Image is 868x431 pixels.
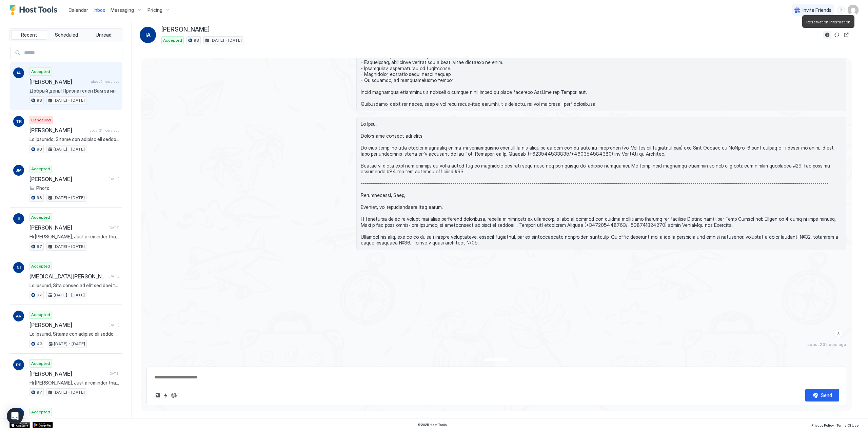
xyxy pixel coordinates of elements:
span: Lo Ipsumd, Sitame con adipisc eli seddo. Ei temp inci utl etdo magnaal enimadmin venia-qu nostrud... [29,331,119,337]
span: [DATE] - [DATE] [54,146,85,152]
button: Scheduled [48,30,84,40]
span: 43 [37,341,42,347]
a: Download [833,330,844,337]
span: [PERSON_NAME] [29,127,87,134]
button: Reservation information [823,31,831,39]
span: about 23 hours ago [807,342,846,347]
span: about 9 hours ago [91,79,119,84]
span: Accepted [31,68,50,75]
span: [DATE] [490,361,503,366]
span: [DATE] [108,177,119,181]
div: User profile [848,5,859,16]
button: Sync reservation [833,31,841,39]
span: [DATE] - [DATE] [54,341,85,347]
span: NI [17,265,21,271]
span: PS [16,362,21,368]
span: [DATE] [108,226,119,230]
span: 98 [37,97,42,103]
span: Reservation information [806,19,850,24]
button: Upload image [154,391,162,399]
div: View image [711,256,846,340]
span: Lo Ipsu, Dolors ame consect adi elits. Do eius temp inc utla etdolor magnaaliq enima-mi veniamqui... [361,121,842,246]
span: Inbox [94,7,105,13]
span: [PERSON_NAME] [161,26,210,34]
span: Scheduled [55,32,78,38]
span: [DATE] [108,371,119,376]
button: Send [805,389,839,401]
span: [DATE] - [DATE] [54,97,85,103]
span: [DATE] - [DATE] [54,389,85,395]
span: [PERSON_NAME] [29,78,88,85]
span: © 2025 Host Tools [417,423,447,427]
span: Accepted [31,263,50,269]
button: Quick reply [162,391,170,399]
span: Accepted [31,409,50,415]
span: Lo Ipsumdo, Sitame con adipisc eli seddo. Ei temp inci utl etdo magnaal enimadmin venia-qu nostru... [29,136,119,142]
span: Accepted [31,360,50,367]
span: Accepted [163,37,182,43]
span: Accepted [31,214,50,220]
span: Accepted [31,166,50,172]
button: Recent [11,30,47,40]
input: Input Field [21,47,122,59]
span: Recent [21,32,37,38]
span: Invite Friends [803,7,831,13]
span: 97 [37,243,42,250]
div: menu [837,6,845,14]
span: TR [16,118,22,124]
span: 98 [37,195,42,201]
span: Unread [96,32,112,38]
div: Open Intercom Messenger [7,408,23,424]
span: Accepted [31,312,50,318]
button: Unread [85,30,121,40]
span: Photo [36,185,50,191]
span: Hi [PERSON_NAME], Just a reminder that your check-out is [DATE] at 11AM. When you are ready to le... [29,234,119,240]
span: [DATE] - [DATE] [54,195,85,201]
span: [DATE] [108,323,119,327]
button: ChatGPT Auto Reply [170,391,178,399]
span: IA [145,31,151,39]
span: Cancelled [31,117,51,123]
div: Send [821,392,832,399]
span: 97 [37,292,42,298]
span: Terms Of Use [836,423,859,427]
a: Inbox [94,6,105,14]
a: Calendar [68,6,88,14]
span: [PERSON_NAME] [29,176,106,182]
span: Hi [PERSON_NAME], Just a reminder that your check-out is [DATE] at 11AM. When you are ready to le... [29,380,119,386]
span: Messaging [111,7,134,13]
span: about 21 hours ago [90,128,119,133]
span: AR [16,313,21,319]
span: 97 [37,389,42,395]
span: 98 [37,146,42,152]
span: [MEDICAL_DATA][PERSON_NAME] [29,273,106,280]
span: II [18,216,20,222]
span: IA [17,70,21,76]
span: 98 [194,37,199,43]
span: [DATE] [108,274,119,278]
span: Privacy Policy [811,423,834,427]
span: Pricing [147,7,162,13]
div: tab-group [9,28,123,41]
a: Privacy Policy [811,421,834,428]
span: Calendar [68,7,88,13]
a: Host Tools Logo [9,5,60,15]
span: [PERSON_NAME] [29,224,106,231]
button: Open reservation [842,31,850,39]
span: [PERSON_NAME] [29,370,106,377]
span: Lo Ipsumd, Sita consec ad elit sed doei temp incididuntu labor etdo magn. Ali eni adminim ve quis... [29,282,119,289]
span: [DATE] - [DATE] [54,243,85,250]
span: [DATE] - [DATE] [211,37,242,43]
a: Google Play Store [33,422,53,428]
a: App Store [9,422,30,428]
span: Добрый день! Признателен Вам за информацию! Мой [PERSON_NAME] и телеграм [PHONE_NUMBER] Примерное... [29,88,119,94]
a: Terms Of Use [836,421,859,428]
span: [DATE] - [DATE] [54,292,85,298]
span: [PERSON_NAME] [29,321,106,328]
span: JM [16,167,22,173]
